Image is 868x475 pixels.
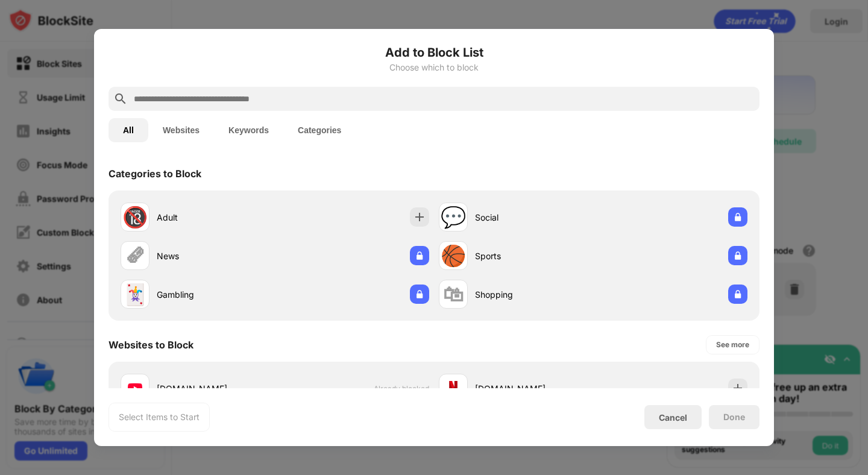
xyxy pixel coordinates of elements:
img: favicons [128,381,142,395]
img: favicons [446,381,461,395]
h6: Add to Block List [108,43,759,61]
div: Gambling [157,288,275,301]
img: search.svg [113,92,128,106]
div: Social [475,211,593,224]
div: Shopping [475,288,593,301]
div: 🔞 [122,205,148,230]
div: Adult [157,211,275,224]
div: Categories to Block [108,168,201,180]
button: Websites [148,118,214,142]
div: Websites to Block [108,339,193,351]
div: News [157,250,275,262]
button: All [108,118,148,142]
div: 💬 [441,205,466,230]
div: Done [723,412,745,422]
div: Sports [475,250,593,262]
span: Already blocked [374,384,429,393]
div: Cancel [659,412,687,423]
div: [DOMAIN_NAME] [157,382,275,395]
button: Categories [283,118,356,142]
div: 🏀 [441,244,466,268]
div: Select Items to Start [119,411,200,423]
div: [DOMAIN_NAME] [475,382,593,395]
div: See more [716,339,749,351]
div: 🃏 [122,282,148,307]
div: Choose which to block [108,63,759,72]
div: 🛍 [443,282,464,307]
button: Keywords [214,118,283,142]
div: 🗞 [125,244,145,268]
